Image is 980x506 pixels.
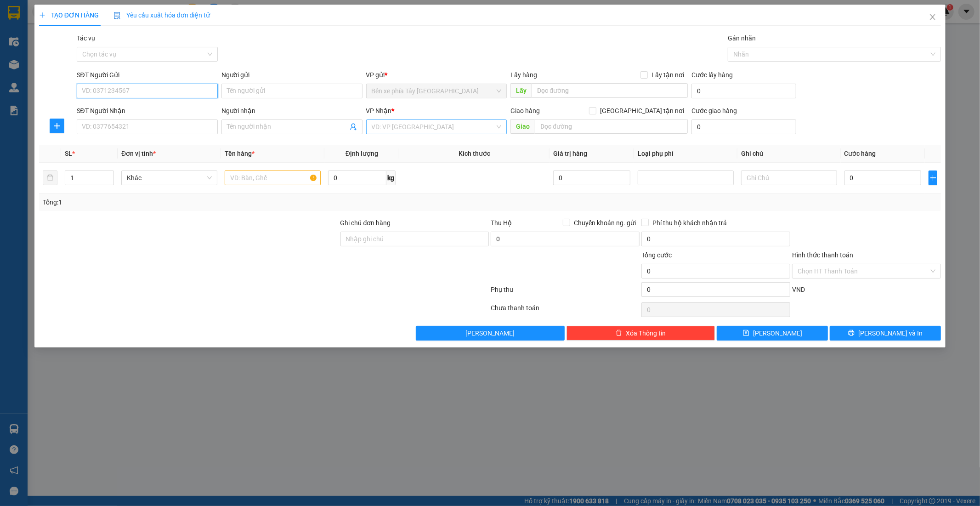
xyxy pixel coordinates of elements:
[121,150,156,157] span: Đơn vị tính
[39,11,99,19] span: TẠO ĐƠN HÀNG
[929,174,937,182] span: plus
[566,326,715,341] button: deleteXóa Thông tin
[490,303,641,319] div: Chưa thanh toán
[43,197,378,207] div: Tổng: 1
[459,150,490,157] span: Kích thước
[127,171,212,185] span: Khác
[510,107,540,114] span: Giao hàng
[929,171,937,185] button: plus
[641,251,672,259] span: Tổng cước
[691,119,796,134] input: Cước giao hàng
[510,71,537,79] span: Lấy hàng
[366,107,392,114] span: VP Nhận
[691,84,796,98] input: Cước lấy hàng
[634,145,737,163] th: Loại phụ phí
[350,123,357,131] span: user-add
[366,70,507,80] div: VP gửi
[43,171,57,185] button: delete
[929,13,936,21] span: close
[113,12,121,19] img: icon
[570,218,640,228] span: Chuyển khoản ng. gửi
[553,150,587,157] span: Giá trị hàng
[77,70,218,80] div: SĐT Người Gửi
[741,171,837,185] input: Ghi Chú
[465,328,515,338] span: [PERSON_NAME]
[553,171,630,185] input: 0
[649,218,731,228] span: Phí thu hộ khách nhận trả
[596,106,688,116] span: [GEOGRAPHIC_DATA] tận nơi
[743,330,749,337] span: save
[221,70,363,80] div: Người gửi
[510,83,532,98] span: Lấy
[532,83,688,98] input: Dọc đường
[844,150,876,157] span: Cước hàng
[535,119,688,134] input: Dọc đường
[77,106,218,116] div: SĐT Người Nhận
[113,11,210,19] span: Yêu cầu xuất hóa đơn điện tử
[737,145,841,163] th: Ghi chú
[39,12,45,18] span: plus
[491,219,512,227] span: Thu Hộ
[340,232,489,246] input: Ghi chú đơn hàng
[346,150,378,157] span: Định lượng
[691,71,733,79] label: Cước lấy hàng
[691,107,737,114] label: Cước giao hàng
[386,171,396,185] span: kg
[221,106,363,116] div: Người nhận
[626,328,666,338] span: Xóa Thông tin
[648,70,688,80] span: Lấy tận nơi
[858,328,923,338] span: [PERSON_NAME] và In
[490,284,641,301] div: Phụ thu
[416,326,565,341] button: [PERSON_NAME]
[792,251,853,259] label: Hình thức thanh toán
[372,84,502,98] span: Bến xe phía Tây Thanh Hóa
[50,122,64,130] span: plus
[792,286,805,293] span: VND
[753,328,802,338] span: [PERSON_NAME]
[728,34,756,42] label: Gán nhãn
[225,150,255,157] span: Tên hàng
[848,330,855,337] span: printer
[510,119,535,134] span: Giao
[830,326,941,341] button: printer[PERSON_NAME] và In
[77,34,95,42] label: Tác vụ
[65,150,72,157] span: SL
[340,219,391,227] label: Ghi chú đơn hàng
[717,326,828,341] button: save[PERSON_NAME]
[50,119,64,133] button: plus
[616,330,622,337] span: delete
[920,5,946,30] button: Close
[225,171,321,185] input: VD: Bàn, Ghế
